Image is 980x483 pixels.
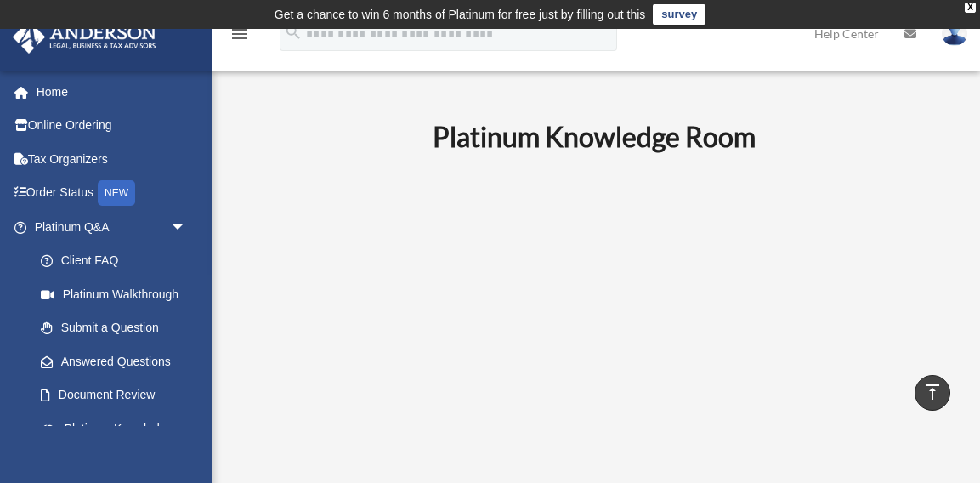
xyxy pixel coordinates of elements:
a: Answered Questions [24,344,212,378]
a: Document Review [24,378,212,412]
a: Client FAQ [24,244,212,278]
a: survey [653,4,705,25]
a: Home [12,75,212,109]
a: Order StatusNEW [12,176,212,211]
i: menu [229,24,250,44]
a: Tax Organizers [12,142,212,176]
a: Platinum Walkthrough [24,277,212,311]
div: close [965,3,976,13]
a: Platinum Q&Aarrow_drop_down [12,210,212,244]
i: vertical_align_top [922,382,943,402]
a: Submit a Question [24,311,212,345]
span: arrow_drop_down [170,210,204,245]
a: Online Ordering [12,109,212,143]
img: User Pic [942,21,967,46]
a: Platinum Knowledge Room [24,412,204,466]
a: vertical_align_top [915,375,950,411]
div: NEW [98,180,135,206]
img: Anderson Advisors Platinum Portal [8,20,161,54]
b: Platinum Knowledge Room [433,120,756,153]
a: menu [229,30,250,44]
div: Get a chance to win 6 months of Platinum for free just by filling out this [275,4,646,25]
iframe: 231110_Toby_KnowledgeRoom [339,176,849,463]
i: search [284,23,303,42]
